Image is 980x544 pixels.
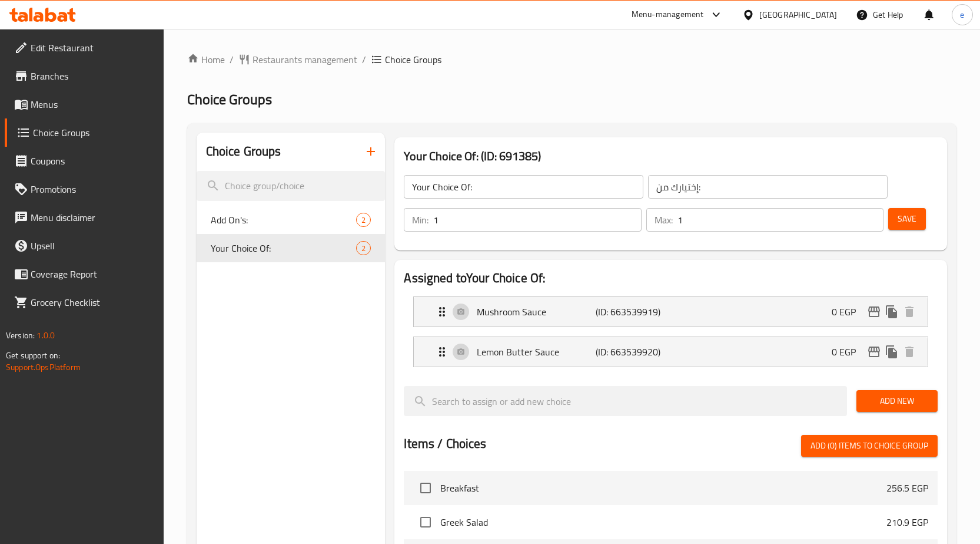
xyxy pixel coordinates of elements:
span: Greek Salad [440,515,886,529]
li: Expand [404,332,938,372]
span: Promotions [31,182,154,196]
span: Branches [31,69,154,83]
span: Menu disclaimer [31,210,154,225]
span: Upsell [31,239,154,253]
p: Max: [655,213,673,227]
li: Expand [404,292,938,332]
span: Choice Groups [385,52,441,67]
span: 2 [357,215,370,226]
span: 1.0.0 [36,328,55,343]
input: search [197,171,386,201]
p: Mushroom Sauce [477,305,596,319]
p: 0 EGP [832,305,865,319]
button: duplicate [883,303,901,321]
button: delete [901,303,918,321]
div: Choices [356,241,371,255]
span: Add On's: [211,213,357,227]
a: Menu disclaimer [5,203,164,232]
span: 2 [357,243,370,254]
h3: Your Choice Of: (ID: 691385) [404,147,938,166]
p: Min: [412,213,428,227]
a: Restaurants management [238,52,357,67]
div: Add On's:2 [197,206,386,234]
span: Your Choice Of: [211,241,357,255]
input: search [404,386,847,416]
span: Add New [866,394,928,408]
span: Version: [6,328,35,343]
button: Add (0) items to choice group [801,435,938,457]
button: Add New [856,390,938,412]
span: Menus [31,97,154,111]
div: Expand [414,297,928,327]
span: Select choice [413,510,438,535]
span: Restaurants management [253,52,357,67]
span: Coverage Report [31,267,154,281]
h2: Choice Groups [206,143,281,160]
a: Promotions [5,175,164,203]
h2: Items / Choices [404,435,486,453]
li: / [230,52,234,67]
p: 0 EGP [832,345,865,359]
span: Choice Groups [187,86,272,113]
a: Choice Groups [5,118,164,147]
a: Upsell [5,232,164,260]
li: / [362,52,366,67]
span: Add (0) items to choice group [810,439,928,453]
span: e [960,8,964,21]
nav: breadcrumb [187,52,956,67]
a: Edit Restaurant [5,34,164,62]
span: Breakfast [440,481,886,495]
a: Home [187,52,225,67]
div: [GEOGRAPHIC_DATA] [759,8,837,21]
div: Expand [414,337,928,367]
div: Choices [356,213,371,227]
p: 256.5 EGP [886,481,928,495]
a: Branches [5,62,164,90]
button: duplicate [883,343,901,361]
p: Lemon Butter Sauce [477,345,596,359]
span: Grocery Checklist [31,295,154,309]
a: Grocery Checklist [5,288,164,316]
button: delete [901,343,918,361]
span: Coupons [31,154,154,168]
p: (ID: 663539920) [596,345,675,359]
h2: Assigned to Your Choice Of: [404,269,938,287]
a: Coupons [5,147,164,175]
span: Get support on: [6,348,60,363]
a: Menus [5,90,164,118]
p: 210.9 EGP [886,515,928,529]
a: Coverage Report [5,260,164,288]
span: Save [898,212,916,226]
span: Edit Restaurant [31,41,154,55]
button: Save [888,208,926,230]
div: Menu-management [632,8,704,22]
span: Select choice [413,476,438,500]
span: Choice Groups [33,126,154,140]
button: edit [865,303,883,321]
div: Your Choice Of:2 [197,234,386,262]
a: Support.OpsPlatform [6,360,81,375]
button: edit [865,343,883,361]
p: (ID: 663539919) [596,305,675,319]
